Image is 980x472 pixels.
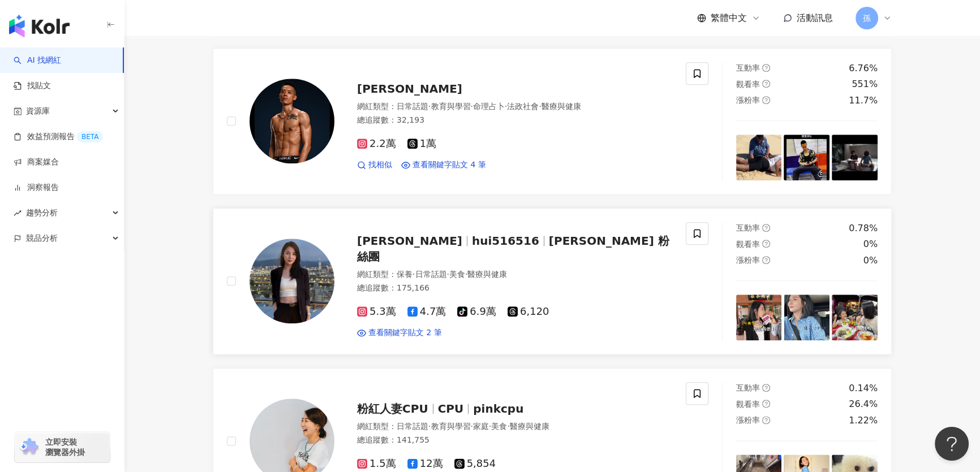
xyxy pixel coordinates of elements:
[762,400,770,408] span: question-circle
[250,79,334,163] img: KOL Avatar
[446,270,449,279] span: ·
[357,159,392,171] a: 找相似
[505,102,507,111] span: ·
[397,102,428,111] span: 日常話題
[762,224,770,232] span: question-circle
[431,102,470,111] span: 教育與學習
[9,15,70,37] img: logo
[431,422,470,431] span: 教育與學習
[26,200,58,226] span: 趨勢分析
[539,102,541,111] span: ·
[14,55,61,66] a: searchAI 找網紅
[849,222,878,235] div: 0.78%
[736,295,782,340] img: post-image
[472,234,539,248] span: hui516516
[401,159,486,171] a: 查看關鍵字貼文 4 筆
[407,458,443,470] span: 12萬
[797,12,833,23] span: 活動訊息
[784,135,829,180] img: post-image
[368,159,392,171] span: 找相似
[250,239,334,323] img: KOL Avatar
[357,234,462,248] span: [PERSON_NAME]
[14,182,59,193] a: 洞察報告
[368,327,442,339] span: 查看關鍵字貼文 2 筆
[14,80,51,92] a: 找貼文
[407,138,436,150] span: 1萬
[863,254,878,267] div: 0%
[357,306,396,318] span: 5.3萬
[465,270,467,279] span: ·
[412,270,415,279] span: ·
[26,226,58,251] span: 競品分析
[45,437,85,457] span: 立即安裝 瀏覽器外掛
[736,240,760,249] span: 觀看率
[454,458,496,470] span: 5,854
[736,223,760,232] span: 互動率
[508,306,549,318] span: 6,120
[762,256,770,264] span: question-circle
[357,421,672,432] div: 網紅類型 ：
[762,416,770,424] span: question-circle
[26,98,50,124] span: 資源庫
[762,64,770,72] span: question-circle
[736,96,760,105] span: 漲粉率
[357,283,672,294] div: 總追蹤數 ： 175,166
[736,383,760,392] span: 互動率
[736,63,760,72] span: 互動率
[736,400,760,409] span: 觀看率
[415,270,446,279] span: 日常話題
[14,209,22,217] span: rise
[213,208,892,354] a: KOL Avatar[PERSON_NAME]hui516516[PERSON_NAME] 粉絲團網紅類型：保養·日常話題·美食·醫療與健康總追蹤數：175,1665.3萬4.7萬6.9萬6,1...
[849,382,878,395] div: 0.14%
[762,80,770,88] span: question-circle
[849,94,878,107] div: 11.7%
[736,135,782,180] img: post-image
[762,96,770,104] span: question-circle
[863,12,871,24] span: 孫
[14,131,103,142] a: 效益預測報告BETA
[762,384,770,392] span: question-circle
[849,414,878,427] div: 1.22%
[849,398,878,410] div: 26.4%
[407,306,446,318] span: 4.7萬
[18,438,40,456] img: chrome extension
[711,12,747,24] span: 繁體中文
[491,422,507,431] span: 美食
[412,159,486,171] span: 查看關鍵字貼文 4 筆
[213,48,892,194] a: KOL Avatar[PERSON_NAME]網紅類型：日常話題·教育與學習·命理占卜·法政社會·醫療與健康總追蹤數：32,1932.2萬1萬找相似查看關鍵字貼文 4 筆互動率question-...
[762,240,770,248] span: question-circle
[473,102,505,111] span: 命理占卜
[357,327,442,339] a: 查看關鍵字貼文 2 筆
[470,102,472,111] span: ·
[357,115,672,126] div: 總追蹤數 ： 32,193
[15,432,110,462] a: chrome extension立即安裝 瀏覽器外掛
[357,435,672,446] div: 總追蹤數 ： 141,755
[852,78,878,90] div: 551%
[832,135,878,180] img: post-image
[510,422,549,431] span: 醫療與健康
[467,270,507,279] span: 醫療與健康
[507,422,509,431] span: ·
[357,402,428,415] span: 粉紅人妻CPU
[473,422,489,431] span: 家庭
[470,422,472,431] span: ·
[397,422,428,431] span: 日常話題
[736,415,760,425] span: 漲粉率
[507,102,539,111] span: 法政社會
[14,157,59,168] a: 商案媒合
[863,238,878,250] div: 0%
[849,62,878,75] div: 6.76%
[784,295,829,340] img: post-image
[357,101,672,112] div: 網紅類型 ：
[438,402,464,415] span: CPU
[357,82,462,96] span: [PERSON_NAME]
[457,306,496,318] span: 6.9萬
[357,234,669,263] span: [PERSON_NAME] 粉絲團
[832,295,878,340] img: post-image
[397,270,412,279] span: 保養
[736,256,760,265] span: 漲粉率
[428,102,431,111] span: ·
[473,402,523,415] span: pinkcpu
[357,458,396,470] span: 1.5萬
[736,80,760,89] span: 觀看率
